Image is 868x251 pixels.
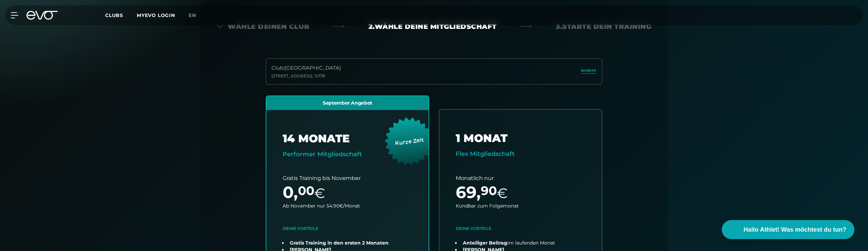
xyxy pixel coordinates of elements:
span: Hallo Athlet! Was möchtest du tun? [743,225,846,234]
a: MYEVO LOGIN [137,12,175,18]
a: en [189,12,204,19]
button: Hallo Athlet! Was möchtest du tun? [722,220,854,239]
div: [STREET_ADDRESS] , 10178 [271,73,341,79]
span: en [189,12,196,18]
div: Club : [GEOGRAPHIC_DATA] [271,64,341,72]
span: Clubs [105,12,123,18]
a: ändern [581,68,597,75]
span: ändern [581,68,597,73]
a: Clubs [105,12,137,18]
